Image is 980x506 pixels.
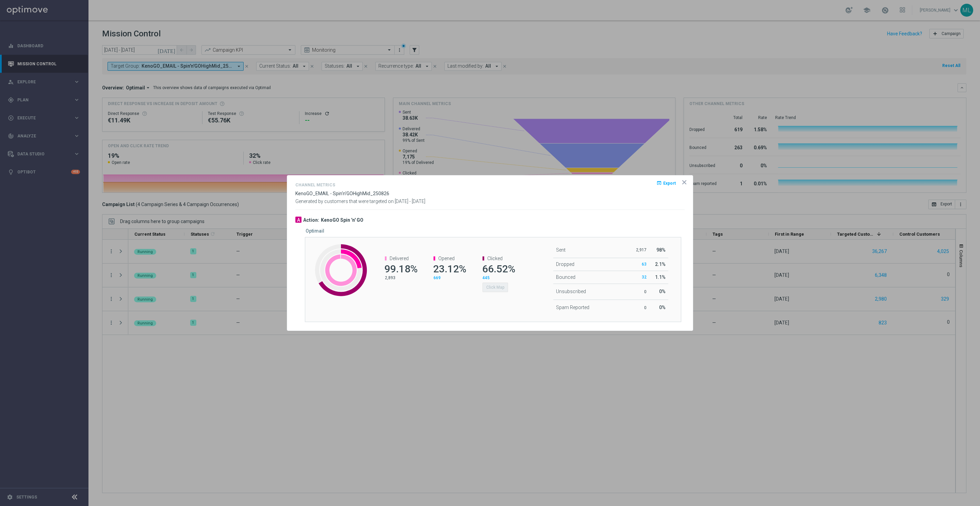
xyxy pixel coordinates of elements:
span: Unsubscribed [556,289,586,294]
h3: Action: [303,217,319,223]
div: A [295,217,301,223]
opti-icon: icon [681,179,688,186]
span: [DATE] - [DATE] [395,199,425,204]
p: 0 [633,289,646,294]
i: open_in_browser [656,180,662,186]
span: Delivered [390,256,409,261]
h4: Channel Metrics [295,183,335,187]
span: Clicked [487,256,503,261]
h5: Optimail [306,228,324,234]
p: 2,893 [385,275,416,281]
span: 99.18% [385,263,418,275]
span: Sent [556,247,566,253]
span: 669 [434,275,441,280]
span: 0% [659,305,666,310]
span: KenoGO_EMAIL - Spin'n'GOHighMid_250826 [295,191,389,196]
span: 98% [656,247,666,253]
span: Opened [438,256,455,261]
span: 1.1% [655,274,666,280]
span: Generated by customers that were targeted on [295,199,394,204]
p: 2,917 [633,247,646,253]
span: Export [663,181,676,186]
button: Click Map [483,283,508,292]
span: 23.12% [433,263,466,275]
span: Bounced [556,274,575,280]
span: 32 [642,275,647,280]
span: 66.52% [482,263,515,275]
span: 63 [642,262,647,267]
span: Spam Reported [556,305,589,310]
span: 2.1% [655,262,666,267]
button: open_in_browser Export [656,179,676,187]
span: 445 [483,275,490,280]
span: Dropped [556,262,574,267]
span: 0% [659,289,666,294]
p: 0 [633,305,646,310]
h3: KenoGO Spin 'n' GO [321,217,363,223]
